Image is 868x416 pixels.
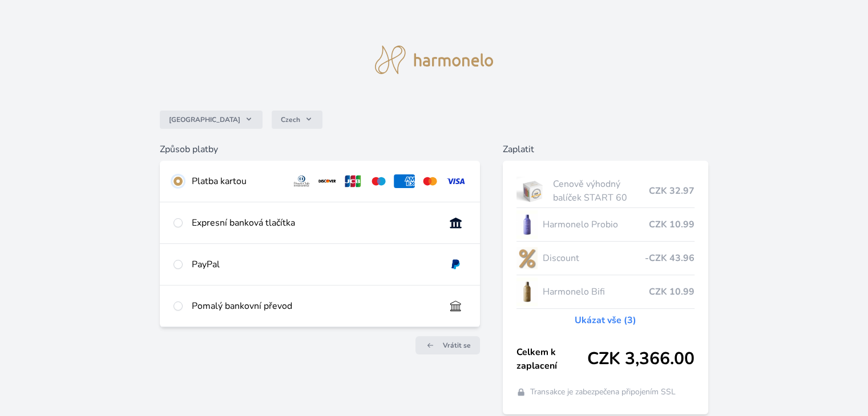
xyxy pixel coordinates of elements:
[587,349,695,369] span: CZK 3,366.00
[394,174,415,188] img: amex.svg
[415,336,480,354] a: Vrátit se
[169,115,240,124] span: [GEOGRAPHIC_DATA]
[281,115,300,124] span: Czech
[645,251,695,265] span: -CZK 43.96
[291,174,312,188] img: diners.svg
[649,218,695,231] span: CZK 10.99
[445,174,466,188] img: visa.svg
[516,345,587,373] span: Celkem k zaplacení
[160,142,479,156] h6: Způsob platby
[272,111,322,129] button: Czech
[445,216,466,230] img: onlineBanking_CZ.svg
[542,251,644,265] span: Discount
[649,184,695,198] span: CZK 32.97
[649,285,695,299] span: CZK 10.99
[516,278,538,306] img: CLEAN_BIFI_se_stinem_x-lo.jpg
[542,285,648,299] span: Harmonelo Bifi
[192,299,435,313] div: Pomalý bankovní převod
[516,210,538,239] img: CLEAN_PROBIO_se_stinem_x-lo.jpg
[516,177,549,205] img: start.jpg
[192,258,435,271] div: PayPal
[516,244,538,272] img: discount-lo.png
[443,341,471,350] span: Vrátit se
[317,174,338,188] img: discover.svg
[445,299,466,313] img: bankTransfer_IBAN.svg
[503,142,708,156] h6: Zaplatit
[368,174,389,188] img: maestro.svg
[192,216,435,230] div: Expresní banková tlačítka
[342,174,364,188] img: jcb.svg
[375,46,494,74] img: logo.svg
[419,174,441,188] img: mc.svg
[160,111,263,129] button: [GEOGRAPHIC_DATA]
[575,313,636,327] a: Ukázat vše (3)
[530,386,676,398] span: Transakce je zabezpečena připojením SSL
[542,218,648,231] span: Harmonelo Probio
[445,258,466,271] img: paypal.svg
[192,174,282,188] div: Platba kartou
[553,177,648,205] span: Cenově výhodný balíček START 60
